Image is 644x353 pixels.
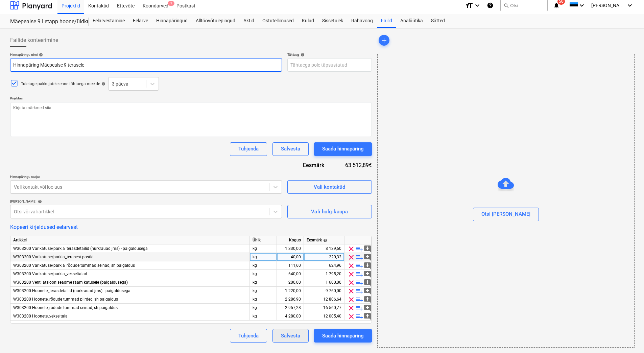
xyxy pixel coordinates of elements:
[152,14,192,28] div: Hinnapäringud
[250,312,277,321] div: kg
[347,312,355,321] span: clear
[258,14,298,28] div: Ostutellimused
[363,296,372,304] span: add_comment
[298,14,318,28] a: Kulud
[314,183,345,191] div: Vali kontaktid
[250,236,277,244] div: Ühik
[10,224,78,230] button: Kopeeri kirjeldused eelarvest
[355,262,363,270] span: playlist_add
[355,304,363,312] span: playlist_add
[250,253,277,261] div: kg
[347,245,355,253] span: clear
[13,297,118,302] span: W303200 Hoonete_rõdude tummad piirded, sh paigaldus
[230,142,267,156] button: Tühjenda
[322,238,327,242] span: help
[481,210,530,218] div: Otsi [PERSON_NAME]
[396,14,427,28] div: Analüütika
[591,3,625,8] span: [PERSON_NAME]
[465,1,473,9] i: format_size
[250,261,277,270] div: kg
[250,278,277,287] div: kg
[610,321,644,353] iframe: Chat Widget
[280,287,301,295] div: 1 220,00
[626,1,634,9] i: keyboard_arrow_down
[89,14,129,28] a: Eelarvestamine
[363,279,372,287] span: add_comment
[307,236,341,244] div: Eesmärk
[363,253,372,261] span: add_comment
[355,270,363,278] span: playlist_add
[13,272,87,276] span: W303200 Varikatuse/parkla_vekseltalad
[307,304,341,312] div: 16 560,77
[347,253,355,261] span: clear
[250,244,277,253] div: kg
[578,1,586,9] i: keyboard_arrow_down
[355,312,363,321] span: playlist_add
[322,331,364,340] div: Saada hinnapäring
[10,199,282,204] div: [PERSON_NAME]
[272,329,309,343] button: Salvesta
[284,161,335,169] div: Eesmärk
[239,14,258,28] a: Aktid
[377,54,635,348] div: Otsi [PERSON_NAME]
[250,287,277,295] div: kg
[21,81,105,87] div: Tuletage pakkujatele enne tähtaega meelde
[355,287,363,295] span: playlist_add
[281,144,300,153] div: Salvesta
[238,331,259,340] div: Tühjenda
[318,14,347,28] a: Sissetulek
[280,253,301,261] div: 40,00
[280,261,301,270] div: 111,60
[10,236,250,244] div: Artikkel
[347,287,355,295] span: clear
[287,180,372,194] button: Vali kontaktid
[13,280,128,285] span: W303200 Ventilatsiooniseadme raam katusele (paigaldusega)
[299,53,305,57] span: help
[287,205,372,218] button: Vali hulgikaupa
[280,244,301,253] div: 1 330,00
[37,199,42,204] span: help
[307,278,341,287] div: 1 600,00
[168,1,174,6] span: 1
[473,208,539,221] button: Otsi [PERSON_NAME]
[13,314,68,319] span: W303200 Hoonete_vekseltala
[13,255,94,259] span: W303200 Varikatuse/parkla_terasest postid
[347,262,355,270] span: clear
[335,161,372,169] div: 63 512,89€
[287,52,372,57] div: Tähtaeg
[100,82,105,86] span: help
[347,270,355,278] span: clear
[281,331,300,340] div: Salvesta
[377,14,396,28] a: Failid
[355,245,363,253] span: playlist_add
[307,253,341,261] div: 220,32
[347,14,377,28] a: Rahavoog
[355,279,363,287] span: playlist_add
[307,261,341,270] div: 624,96
[363,270,372,278] span: add_comment
[280,270,301,278] div: 640,00
[553,1,560,9] i: notifications
[10,96,372,102] p: Kirjeldus
[38,53,43,57] span: help
[129,14,152,28] a: Eelarve
[427,14,449,28] a: Sätted
[10,58,282,72] input: Dokumendi nimi
[13,305,118,310] span: W303200 Hoonete_rõdude tummad seinad, sh paigaldus
[363,262,372,270] span: add_comment
[250,270,277,278] div: kg
[192,14,239,28] a: Alltöövõtulepingud
[380,36,388,44] span: add
[355,296,363,304] span: playlist_add
[347,296,355,304] span: clear
[10,174,282,180] p: Hinnapäringu saajad
[13,288,130,293] span: W303200 Hoonete_terasdetailid (nurkrauad jms) - paigaldusega
[307,287,341,295] div: 9 760,00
